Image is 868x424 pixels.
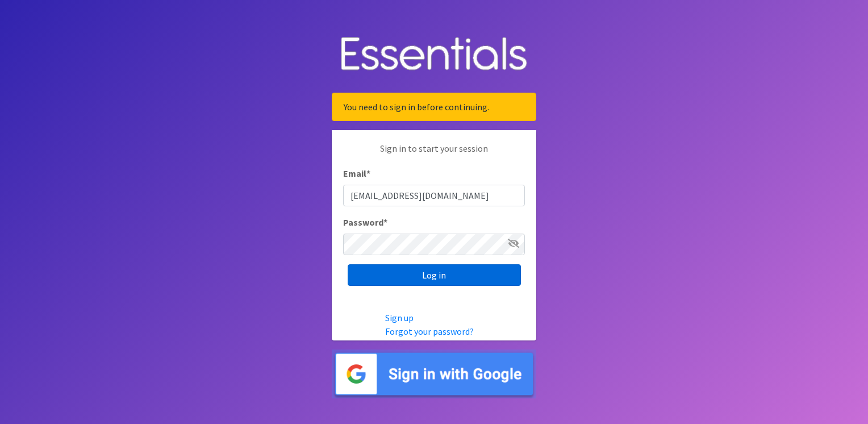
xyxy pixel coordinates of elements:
[385,312,414,323] a: Sign up
[343,167,370,180] label: Email
[348,264,521,286] input: Log in
[332,350,536,399] img: Sign in with Google
[343,215,387,229] label: Password
[366,168,370,179] abbr: required
[383,217,387,228] abbr: required
[343,142,525,167] p: Sign in to start your session
[332,26,536,84] img: Human Essentials
[385,326,474,337] a: Forgot your password?
[332,93,536,121] div: You need to sign in before continuing.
